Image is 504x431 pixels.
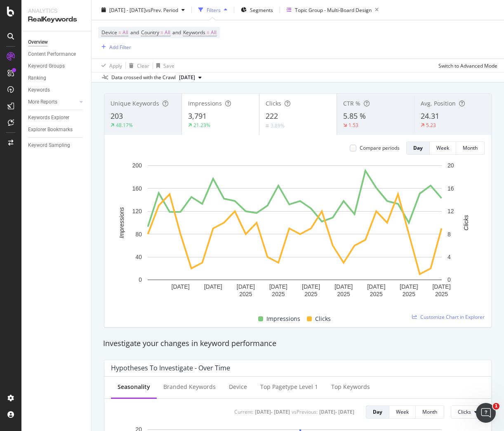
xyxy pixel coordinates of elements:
a: Keywords [28,86,85,94]
div: Explorer Bookmarks [28,125,73,134]
div: Hypotheses to Investigate - Over Time [111,364,230,372]
div: 48.17% [116,122,133,129]
div: Topic Group - Multi-Board Design [295,6,372,13]
a: Explorer Bookmarks [28,125,85,134]
text: 2025 [370,291,383,297]
text: [DATE] [367,283,385,290]
text: [DATE] [334,283,353,290]
div: 21.23% [193,122,210,129]
text: 12 [447,208,454,214]
span: [DATE] - [DATE] [109,6,146,13]
span: 1 [493,403,499,410]
div: vs Previous : [292,408,318,415]
text: 0 [447,276,451,283]
span: All [211,27,217,38]
div: Investigate your changes in keyword performance [103,338,492,349]
span: Segments [250,6,273,13]
span: Keywords [183,29,205,36]
button: Week [389,405,416,419]
a: Content Performance [28,50,85,59]
span: = [207,29,210,36]
div: Ranking [28,74,46,82]
div: Clear [137,62,149,69]
button: Save [153,59,174,72]
div: Seasonality [118,383,150,391]
span: 2025 Jul. 26th [179,74,195,81]
span: Device [101,29,117,36]
text: 2025 [435,291,448,297]
div: Keyword Groups [28,62,65,71]
span: Country [141,29,159,36]
div: Add Filter [109,43,131,50]
div: [DATE] - [DATE] [319,408,354,415]
button: Clicks [451,405,485,419]
span: Customize Chart in Explorer [420,313,485,320]
button: Add Filter [98,42,131,52]
button: Month [416,405,444,419]
div: More Reports [28,98,57,106]
text: [DATE] [400,283,418,290]
text: 160 [132,185,142,192]
span: Avg. Position [421,99,456,107]
div: Top pagetype Level 1 [260,383,318,391]
div: 5.23 [426,122,436,129]
span: Unique Keywords [111,99,159,107]
text: [DATE] [237,283,255,290]
span: 203 [111,111,123,121]
span: 24.31 [421,111,439,121]
button: Day [366,405,389,419]
text: [DATE] [269,283,287,290]
text: 20 [447,162,454,169]
span: Clicks [458,408,471,415]
span: CTR % [343,99,360,107]
div: Content Performance [28,50,76,59]
span: and [172,29,181,36]
div: Top Keywords [331,383,370,391]
span: Impressions [188,99,222,107]
div: Week [436,144,449,151]
text: Impressions [118,207,125,238]
div: Keywords Explorer [28,113,69,122]
div: Branded Keywords [163,383,216,391]
div: Compare periods [360,144,400,151]
a: Keywords Explorer [28,113,85,122]
span: 222 [266,111,278,121]
text: 2025 [239,291,252,297]
div: Save [163,62,174,69]
span: = [160,29,163,36]
text: 80 [135,231,142,238]
button: [DATE] - [DATE]vsPrev. Period [98,3,188,16]
div: Month [463,144,478,151]
text: 4 [447,254,451,260]
img: Equal [266,125,269,127]
text: 16 [447,185,454,192]
button: Filters [195,3,231,16]
a: Customize Chart in Explorer [412,313,485,320]
iframe: Intercom live chat [476,403,496,423]
button: Week [430,141,456,155]
button: Day [406,141,430,155]
button: Apply [98,59,122,72]
div: Device [229,383,247,391]
text: [DATE] [302,283,320,290]
button: Clear [126,59,149,72]
text: 8 [447,231,451,238]
div: Month [422,408,437,415]
span: Impressions [266,314,300,324]
div: 1.53 [349,122,358,129]
span: All [122,27,128,38]
span: 5.85 % [343,111,366,121]
span: 3,791 [188,111,207,121]
button: Segments [238,3,276,16]
a: Overview [28,38,85,47]
a: Ranking [28,74,85,82]
a: More Reports [28,98,77,106]
text: 2025 [337,291,350,297]
span: Clicks [315,314,331,324]
button: [DATE] [176,73,205,82]
button: Topic Group - Multi-Board Design [283,3,382,16]
div: Keywords [28,86,50,94]
text: 120 [132,208,142,214]
text: [DATE] [172,283,190,290]
span: All [165,27,170,38]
